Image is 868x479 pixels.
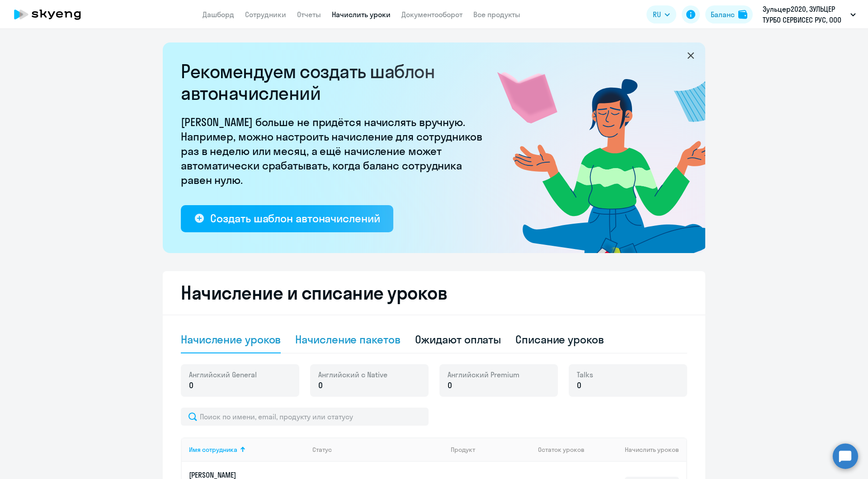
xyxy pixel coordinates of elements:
button: Зульцер2020, ЗУЛЬЦЕР ТУРБО СЕРВИСЕС РУС, ООО [758,4,860,25]
a: Документооборот [401,10,462,19]
h2: Начисление и списание уроков [181,282,687,304]
div: Списание уроков [515,332,604,347]
div: Баланс [711,9,735,20]
span: Остаток уроков [538,446,585,454]
img: balance [738,10,747,19]
div: Начисление уроков [181,332,281,347]
span: Английский General [189,370,257,380]
p: Зульцер2020, ЗУЛЬЦЕР ТУРБО СЕРВИСЕС РУС, ООО [763,4,847,25]
div: Статус [312,446,443,454]
button: RU [646,5,676,23]
span: 0 [448,380,452,391]
span: 0 [189,380,193,391]
div: Продукт [451,446,475,454]
a: Отчеты [297,10,321,19]
h2: Рекомендуем создать шаблон автоначислений [181,61,488,104]
a: Начислить уроки [332,10,391,19]
span: 0 [318,380,323,391]
a: Сотрудники [245,10,286,19]
a: Дашборд [203,10,234,19]
span: Talks [577,370,593,380]
button: Создать шаблон автоначислений [181,205,393,232]
div: Продукт [451,446,531,454]
span: RU [653,9,661,20]
div: Создать шаблон автоначислений [210,211,380,225]
input: Поиск по имени, email, продукту или статусу [181,408,429,426]
div: Статус [312,446,332,454]
a: Все продукты [473,10,520,19]
span: Английский с Native [318,370,387,380]
span: 0 [577,380,581,391]
div: Имя сотрудника [189,446,237,454]
div: Остаток уроков [538,446,594,454]
div: Начисление пакетов [295,332,400,347]
div: Имя сотрудника [189,446,305,454]
span: Английский Premium [448,370,519,380]
th: Начислить уроков [594,437,686,462]
button: Балансbalance [705,5,753,23]
div: Ожидают оплаты [415,332,501,347]
p: [PERSON_NAME] больше не придётся начислять вручную. Например, можно настроить начисление для сотр... [181,115,488,187]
